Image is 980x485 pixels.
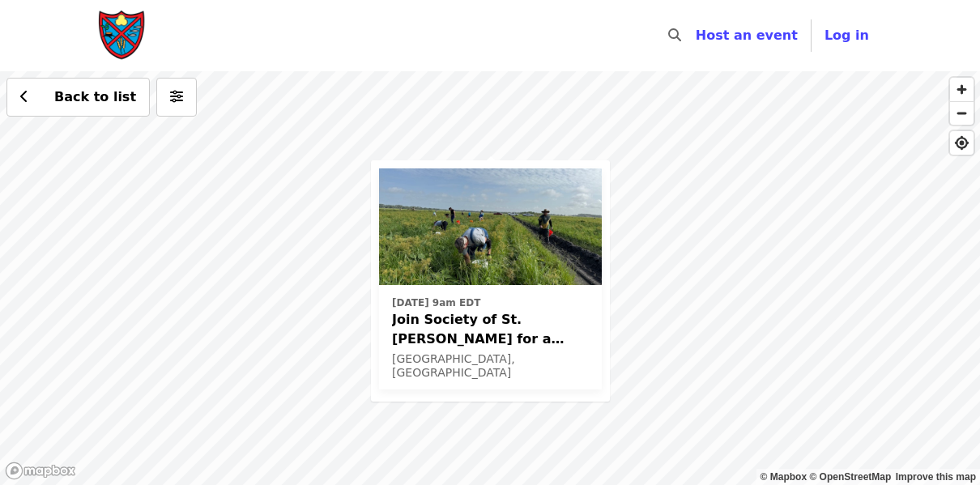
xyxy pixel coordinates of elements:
[950,101,974,125] button: Zoom Out
[5,462,76,480] a: Mapbox logo
[668,28,681,43] i: search icon
[379,168,602,285] img: Join Society of St. Andrew for a Glean in Mt. Dora , FL✨ organized by Society of St. Andrew
[156,78,197,117] button: More filters (0 selected)
[824,28,869,43] span: Log in
[170,89,183,104] i: sliders-h icon
[20,89,28,104] i: chevron-left icon
[392,296,480,310] time: [DATE] 9am EDT
[392,310,589,349] span: Join Society of St. [PERSON_NAME] for a Glean in Mt. [PERSON_NAME] , [GEOGRAPHIC_DATA]✨
[896,471,976,483] a: Map feedback
[6,78,150,117] button: Back to list
[379,168,602,389] a: See details for "Join Society of St. Andrew for a Glean in Mt. Dora , FL✨"
[950,78,974,101] button: Zoom In
[696,28,798,43] a: Host an event
[950,131,974,155] button: Find My Location
[809,471,891,483] a: OpenStreetMap
[812,19,882,52] button: Log in
[392,352,589,380] div: [GEOGRAPHIC_DATA], [GEOGRAPHIC_DATA]
[691,16,704,55] input: Search
[98,10,147,62] img: Society of St. Andrew - Home
[54,89,136,104] span: Back to list
[761,471,807,483] a: Mapbox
